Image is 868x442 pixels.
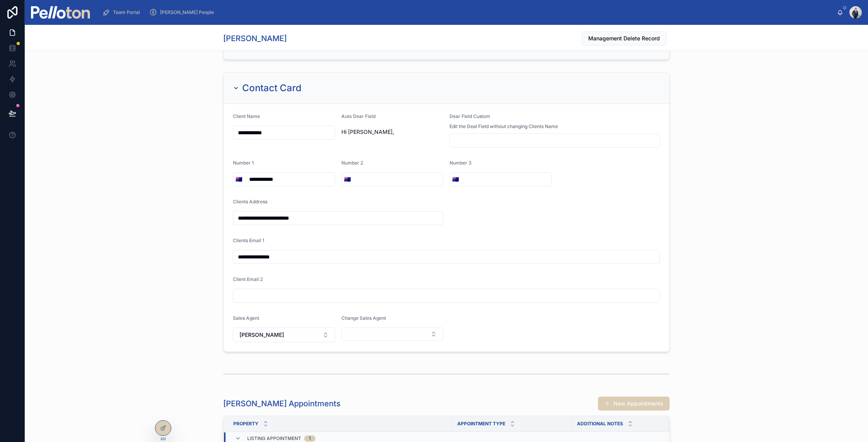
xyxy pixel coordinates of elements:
[449,123,558,130] span: Edit the Deal Field without changing Clients Name
[452,175,459,183] span: 🇦🇺
[341,315,386,321] span: Change Sales Agent
[160,9,214,16] span: [PERSON_NAME] People
[342,172,353,186] button: Select Button
[100,5,145,19] a: Team Portal
[233,199,267,205] span: Clients Address
[577,421,623,427] span: Additional Notes
[233,315,259,321] span: Sales Agent
[233,237,264,243] span: Clients Email 1
[309,435,311,442] div: 1
[233,172,245,186] button: Select Button
[344,175,351,183] span: 🇦🇺
[236,175,242,183] span: 🇦🇺
[457,421,505,427] span: Appointment Type
[341,113,375,119] span: Auto Dear Field
[233,160,254,166] span: Number 1
[96,4,837,21] div: scrollable content
[233,113,260,119] span: Client Name
[113,9,140,16] span: Team Portal
[341,328,444,341] button: Select Button
[341,128,444,136] span: Hi [PERSON_NAME],
[449,113,490,119] span: Dear Field Custom
[223,33,287,44] h1: [PERSON_NAME]
[239,331,284,339] span: [PERSON_NAME]
[598,397,670,411] button: New Appointments
[223,398,341,409] h1: [PERSON_NAME] Appointments
[449,160,472,166] span: Number 3
[242,82,301,94] h2: Contact Card
[233,328,335,342] button: Select Button
[247,435,301,442] span: LISTING APPOINTMENT
[450,172,461,186] button: Select Button
[233,421,258,427] span: Property
[582,31,666,45] button: Management Delete Record
[341,160,363,166] span: Number 2
[588,35,660,42] span: Management Delete Record
[233,276,263,282] span: Client Email 2
[147,5,219,19] a: [PERSON_NAME] People
[31,6,90,19] img: App logo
